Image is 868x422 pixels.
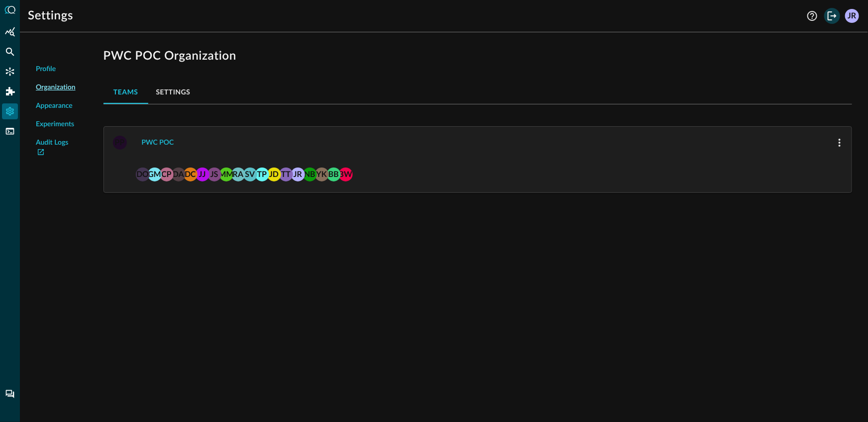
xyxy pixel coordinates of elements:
[28,8,73,24] h1: Settings
[184,168,197,181] div: DC
[103,48,852,64] h1: PWC POC Organization
[255,168,269,181] div: TP
[160,167,174,180] span: chris.p.oconnor@pwc.com
[279,167,293,180] span: trevor.ticknor@pwc.com
[36,101,73,111] span: Appearance
[136,167,150,180] span: david.owusu@pwc.com
[315,168,329,181] div: YK
[339,167,353,180] span: brian.way+pwc@secdataops.com
[207,168,221,181] div: JS
[207,167,221,180] span: jeff.stone@pwc.com
[255,167,269,180] span: tyrone.p.wheeler@pwc.com
[267,168,281,181] div: JD
[136,135,180,151] button: PWC POC
[184,167,197,180] span: david.coel@pwc.com
[148,80,198,104] button: Settings
[219,167,233,180] span: melvin.mt.thomas@pwc.com
[2,123,18,139] div: FSQL
[36,119,74,130] span: Experiments
[2,24,18,40] div: Summary Insights
[315,167,329,180] span: yousef.k.sherian@pwc.com
[845,9,859,23] div: JR
[113,136,127,150] div: PP
[2,103,18,119] div: Settings
[103,80,148,104] button: Teams
[2,386,18,402] div: Chat
[303,167,317,180] span: Neal Bridges
[327,167,341,180] span: balaji.b.kannan@pwc.com
[2,64,18,80] div: Connectors
[36,64,56,75] span: Profile
[339,168,353,181] div: BW
[136,168,150,181] div: DO
[195,168,209,181] div: JJ
[243,167,257,180] span: sagar.velma@pwc.com
[148,168,162,181] div: GM
[231,168,245,181] div: RA
[219,168,233,181] div: MM
[36,83,76,93] span: Organization
[148,167,162,180] span: gomathy.malasubramanyam@pwc.com
[291,168,305,181] div: JR
[142,137,174,149] div: PWC POC
[231,167,245,180] span: rasheed.a.wright@pwc.com
[267,167,281,180] span: jack.dukes@pwc.com
[804,8,820,24] button: Help
[2,84,18,99] div: Addons
[243,168,257,181] div: SV
[327,168,341,181] div: BB
[291,167,305,180] span: jon.rau+pwc@secdataops.com
[2,44,18,60] div: Federated Search
[172,168,186,181] div: DA
[172,167,186,180] span: david.a.dominguez@pwc.com
[195,167,209,180] span: jason.jakary@pwc.com
[303,168,317,181] div: NB
[36,138,76,159] a: Audit Logs
[824,8,840,24] button: Logout
[279,168,293,181] div: TT
[160,168,174,181] div: CP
